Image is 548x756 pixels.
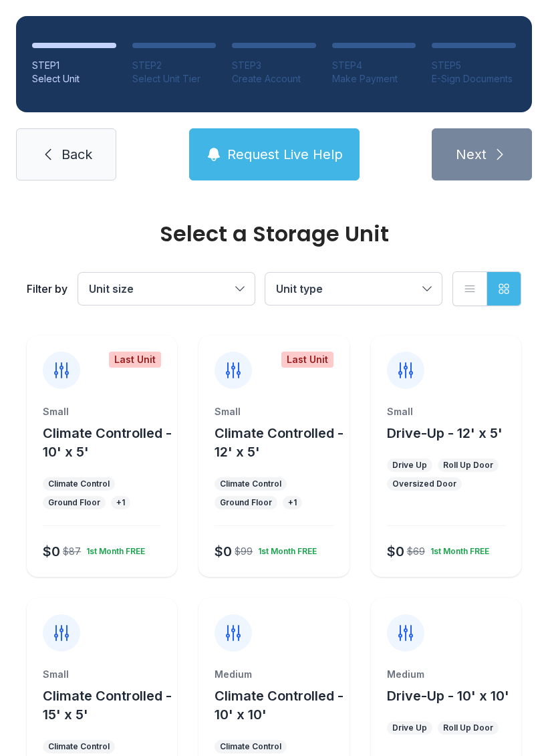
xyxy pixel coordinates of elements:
[265,273,442,305] button: Unit type
[81,541,145,557] div: 1st Month FREE
[215,424,344,461] button: Climate Controlled - 12' x 5'
[387,542,404,561] div: $0
[43,425,172,460] span: Climate Controlled - 10' x 5'
[215,686,344,724] button: Climate Controlled - 10' x 10'
[132,59,217,72] div: STEP 2
[48,741,110,752] div: Climate Control
[276,282,323,295] span: Unit type
[48,497,100,508] div: Ground Floor
[61,145,92,164] span: Back
[116,497,125,508] div: + 1
[387,405,505,418] div: Small
[43,405,161,418] div: Small
[43,686,172,724] button: Climate Controlled - 15' x 5'
[288,497,297,508] div: + 1
[392,723,427,733] div: Drive Up
[27,281,67,297] div: Filter by
[432,59,516,72] div: STEP 5
[215,542,232,561] div: $0
[132,72,217,86] div: Select Unit Tier
[387,686,509,705] button: Drive-Up - 10' x 10'
[43,688,172,723] span: Climate Controlled - 15' x 5'
[432,72,516,86] div: E-Sign Documents
[407,545,425,558] div: $69
[220,741,281,752] div: Climate Control
[232,59,316,72] div: STEP 3
[392,479,456,489] div: Oversized Door
[43,424,172,461] button: Climate Controlled - 10' x 5'
[235,545,253,558] div: $99
[387,424,503,443] button: Drive-Up - 12' x 5'
[215,688,344,723] span: Climate Controlled - 10' x 10'
[78,273,255,305] button: Unit size
[232,72,316,86] div: Create Account
[43,542,60,561] div: $0
[27,223,521,245] div: Select a Storage Unit
[215,668,333,681] div: Medium
[43,668,161,681] div: Small
[215,425,344,460] span: Climate Controlled - 12' x 5'
[443,723,493,733] div: Roll Up Door
[392,460,427,471] div: Drive Up
[227,145,343,164] span: Request Live Help
[332,72,416,86] div: Make Payment
[215,405,333,418] div: Small
[89,282,134,295] span: Unit size
[63,545,81,558] div: $87
[332,59,416,72] div: STEP 4
[32,59,116,72] div: STEP 1
[387,425,503,441] span: Drive-Up - 12' x 5'
[443,460,493,471] div: Roll Up Door
[220,497,272,508] div: Ground Floor
[387,688,509,704] span: Drive-Up - 10' x 10'
[425,541,489,557] div: 1st Month FREE
[281,352,333,368] div: Last Unit
[48,479,110,489] div: Climate Control
[32,72,116,86] div: Select Unit
[387,668,505,681] div: Medium
[253,541,317,557] div: 1st Month FREE
[109,352,161,368] div: Last Unit
[456,145,487,164] span: Next
[220,479,281,489] div: Climate Control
